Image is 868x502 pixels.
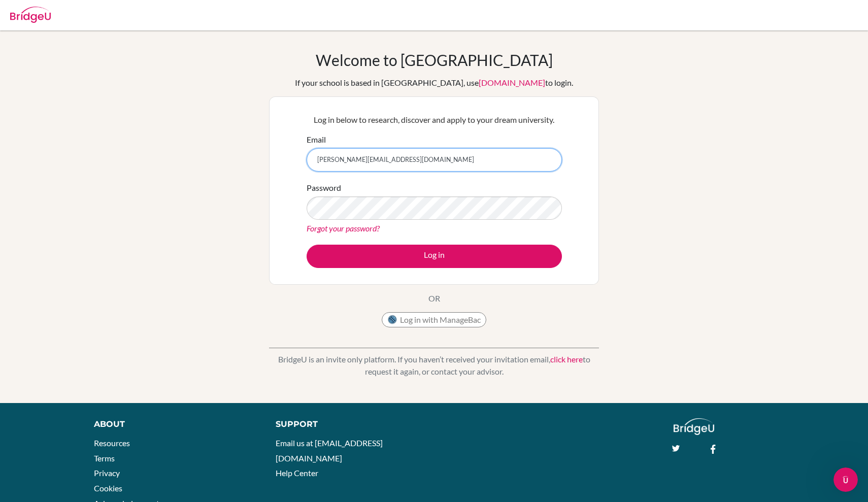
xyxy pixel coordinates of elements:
[550,354,583,364] a: click here
[479,78,545,87] a: [DOMAIN_NAME]
[833,467,858,492] iframe: Intercom live chat
[94,468,120,478] a: Privacy
[316,51,553,69] h1: Welcome to [GEOGRAPHIC_DATA]
[295,77,573,89] div: If your school is based in [GEOGRAPHIC_DATA], use to login.
[94,453,115,463] a: Terms
[276,438,383,463] a: Email us at [EMAIL_ADDRESS][DOMAIN_NAME]
[307,223,380,233] a: Forgot your password?
[94,438,130,448] a: Resources
[269,353,599,378] p: BridgeU is an invite only platform. If you haven’t received your invitation email, to request it ...
[94,483,122,493] a: Cookies
[276,468,318,478] a: Help Center
[276,418,423,430] div: Support
[307,245,562,268] button: Log in
[10,7,51,23] img: Bridge-U
[382,312,486,327] button: Log in with ManageBac
[428,292,440,305] p: OR
[307,182,341,194] label: Password
[674,418,715,435] img: logo_white@2x-f4f0deed5e89b7ecb1c2cc34c3e3d731f90f0f143d5ea2071677605dd97b5244.png
[94,418,253,430] div: About
[307,114,562,126] p: Log in below to research, discover and apply to your dream university.
[307,133,326,146] label: Email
